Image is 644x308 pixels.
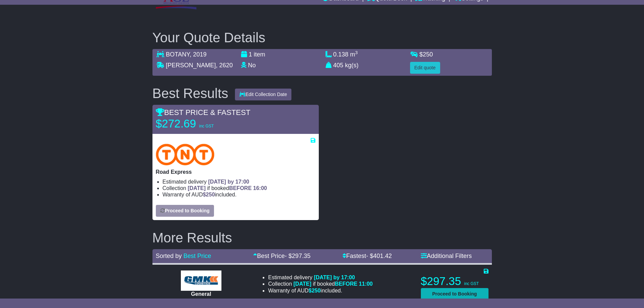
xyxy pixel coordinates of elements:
[190,51,207,58] span: , 2019
[335,281,357,287] span: BEFORE
[181,270,221,291] img: GMK Logistics: General
[216,62,233,69] span: , 2620
[208,179,249,185] span: [DATE] by 17:00
[410,62,440,74] button: Edit quote
[345,62,359,69] span: kg(s)
[156,144,215,165] img: TNT Domestic: Road Express
[421,253,472,259] a: Additional Filters
[373,253,392,259] span: 401.42
[188,185,267,191] span: if booked
[333,51,349,58] span: 0.138
[253,253,310,259] a: Best Price- $297.35
[166,51,190,58] span: BOTANY
[268,274,373,281] li: Estimated delivery
[156,169,315,175] p: Road Express
[166,62,216,69] span: [PERSON_NAME]
[184,253,211,259] a: Best Price
[254,51,265,58] span: item
[359,281,373,287] span: 11:00
[191,291,211,297] span: General
[152,30,492,45] h2: Your Quote Details
[188,185,206,191] span: [DATE]
[312,288,321,293] span: 250
[314,275,355,280] span: [DATE] by 17:00
[156,205,214,217] button: Proceed to Booking
[366,253,392,259] span: - $
[248,62,256,69] span: No
[464,281,479,286] span: inc GST
[309,288,321,293] span: $
[163,191,315,198] li: Warranty of AUD included.
[293,281,373,287] span: if booked
[285,253,310,259] span: - $
[268,281,373,287] li: Collection
[293,281,311,287] span: [DATE]
[253,185,267,191] span: 16:00
[203,192,215,197] span: $
[421,275,488,288] p: $297.35
[268,287,373,294] li: Warranty of AUD included.
[229,185,252,191] span: BEFORE
[156,108,251,117] span: BEST PRICE & FASTEST
[206,192,215,197] span: 250
[333,62,343,69] span: 405
[350,51,358,58] span: m
[152,230,492,245] h2: More Results
[420,51,433,58] span: $
[149,86,232,101] div: Best Results
[199,124,214,128] span: inc GST
[421,288,488,300] button: Proceed to Booking
[156,117,240,131] p: $272.69
[355,50,358,55] sup: 3
[342,253,392,259] a: Fastest- $401.42
[156,253,182,259] span: Sorted by
[163,179,315,185] li: Estimated delivery
[292,253,310,259] span: 297.35
[163,185,315,191] li: Collection
[235,89,291,100] button: Edit Collection Date
[249,51,252,58] span: 1
[423,51,433,58] span: 250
